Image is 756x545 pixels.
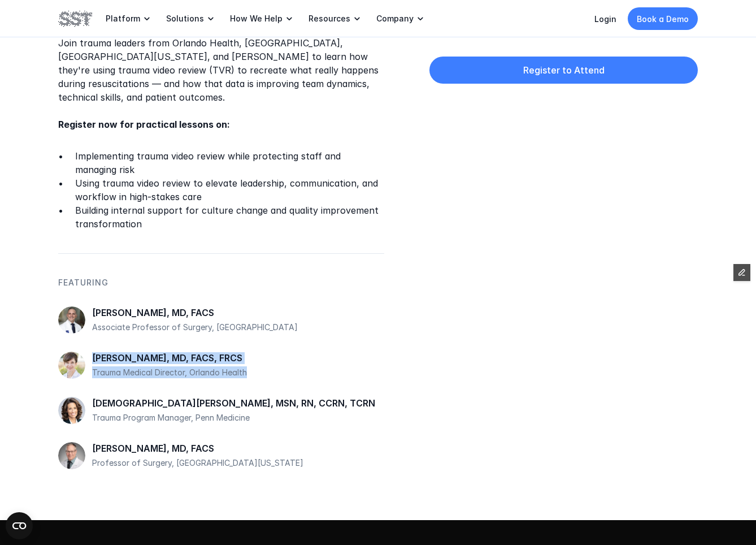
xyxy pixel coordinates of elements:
[230,14,283,24] p: How We Help
[92,366,384,378] p: Trauma Medical Director, Orlando Health
[75,176,384,204] p: Using trauma video review to elevate leadership, communication, and workflow in high-stakes care
[58,306,85,334] img: Ryan Dumas headshot
[733,264,750,281] button: Edit Framer Content
[92,307,384,319] p: [PERSON_NAME], MD, FACS
[92,443,384,455] p: [PERSON_NAME], MD, FACS
[58,276,108,289] p: Featuring
[376,14,414,24] p: Company
[594,14,616,24] a: Login
[92,397,384,409] p: [DEMOGRAPHIC_DATA][PERSON_NAME], MSN, RN, CCRN, TCRN
[309,14,350,24] p: Resources
[58,397,85,424] img: Kristen Chreiman headshot
[92,412,384,423] p: Trauma Program Manager, Penn Medicine
[637,13,689,25] p: Book a Demo
[106,14,140,24] p: Platform
[92,457,384,469] p: Professor of Surgery, [GEOGRAPHIC_DATA][US_STATE]
[523,64,604,76] p: Register to Attend
[92,321,384,333] p: Associate Professor of Surgery, [GEOGRAPHIC_DATA]
[58,119,230,130] strong: Register now for practical lessons on:
[628,7,698,30] a: Book a Demo
[58,352,85,379] img: Tracy Zito headshot
[429,57,698,84] a: Register to Attend
[92,352,384,364] p: [PERSON_NAME], MD, FACS, FRCS
[166,14,204,24] p: Solutions
[75,204,384,231] p: Building internal support for culture change and quality improvement transformation
[6,512,33,539] button: Open CMP widget
[58,9,92,28] img: SST logo
[75,149,384,176] p: Implementing trauma video review while protecting staff and managing risk
[58,442,85,469] img: Dan N. Holena headshot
